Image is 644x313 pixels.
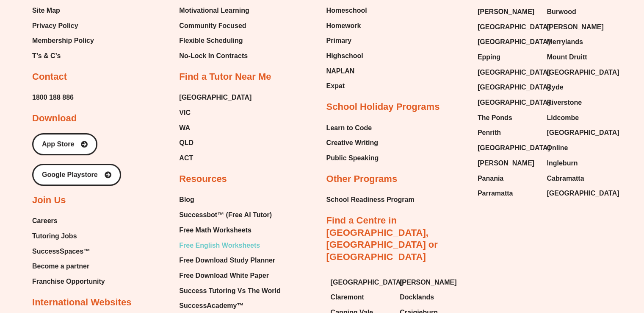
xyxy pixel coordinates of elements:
span: 1800 188 886 [32,91,74,104]
span: Flexible Scheduling [179,34,243,47]
span: Franchise Opportunity [32,275,105,288]
a: Blog [179,193,280,206]
span: SuccessAcademy™ [179,299,243,312]
span: [GEOGRAPHIC_DATA] [547,187,619,200]
span: Merrylands [547,36,583,48]
span: [GEOGRAPHIC_DATA] [478,66,550,79]
span: Homeschool [326,4,367,17]
a: School Readiness Program [326,193,415,206]
span: [GEOGRAPHIC_DATA] [331,276,403,289]
a: Ryde [547,81,608,94]
a: [GEOGRAPHIC_DATA] [478,96,539,109]
a: Lidcombe [547,112,608,124]
span: ACT [179,152,193,165]
span: Homework [326,20,361,32]
span: Successbot™ (Free AI Tutor) [179,209,272,221]
span: Primary [326,34,352,47]
span: [GEOGRAPHIC_DATA] [547,66,619,79]
span: Motivational Learning [179,4,249,17]
span: Online [547,142,568,154]
span: [GEOGRAPHIC_DATA] [478,142,550,154]
span: Community Focused [179,20,246,32]
span: Ingleburn [547,157,578,170]
span: WA [179,122,190,134]
span: App Store [42,141,74,148]
a: Free Download Study Planner [179,254,280,267]
a: No-Lock In Contracts [179,50,251,62]
a: [GEOGRAPHIC_DATA] [547,187,608,200]
span: Learn to Code [326,122,372,134]
a: Parramatta [478,187,539,200]
a: [PERSON_NAME] [400,276,461,289]
span: Tutoring Jobs [32,230,77,243]
h2: International Websites [32,296,131,309]
span: Privacy Policy [32,20,78,32]
span: [GEOGRAPHIC_DATA] [478,96,550,109]
span: No-Lock In Contracts [179,50,248,62]
span: Parramatta [478,187,513,200]
h2: Find a Tutor Near Me [179,71,271,83]
span: Highschool [326,50,363,62]
span: Lidcombe [547,112,579,124]
a: SuccessAcademy™ [179,299,280,312]
span: Expat [326,80,345,92]
h2: Other Programs [326,173,398,185]
a: App Store [32,133,97,155]
a: [GEOGRAPHIC_DATA] [478,66,539,79]
iframe: Chat Widget [503,218,644,313]
a: Burwood [547,6,608,18]
a: [GEOGRAPHIC_DATA] [547,126,608,139]
span: QLD [179,137,193,149]
a: [PERSON_NAME] [547,21,608,34]
span: Creative Writing [326,137,378,149]
a: Claremont [331,291,392,304]
span: The Ponds [478,112,512,124]
a: Public Speaking [326,152,379,165]
a: Riverstone [547,96,608,109]
span: Cabramatta [547,172,584,185]
a: Tutoring Jobs [32,230,105,243]
a: Successbot™ (Free AI Tutor) [179,209,280,221]
h2: School Holiday Programs [326,101,440,113]
span: Free Download Study Planner [179,254,275,267]
span: [GEOGRAPHIC_DATA] [478,21,550,34]
span: [PERSON_NAME] [478,157,534,170]
a: Expat [326,80,367,92]
a: [GEOGRAPHIC_DATA] [331,276,392,289]
a: Free Download White Paper [179,269,280,282]
a: Penrith [478,126,539,139]
a: WA [179,122,252,134]
span: Mount Druitt [547,51,587,64]
a: Panania [478,172,539,185]
span: Careers [32,215,58,227]
a: Epping [478,51,539,64]
span: Google Playstore [42,171,98,178]
h2: Resources [179,173,227,185]
span: Penrith [478,126,501,139]
span: Ryde [547,81,563,94]
a: Become a partner [32,260,105,273]
a: Membership Policy [32,34,94,47]
a: Success Tutoring Vs The World [179,285,280,297]
a: Site Map [32,4,94,17]
span: NAPLAN [326,65,355,78]
h2: Contact [32,71,67,83]
h2: Join Us [32,194,66,207]
span: [PERSON_NAME] [478,6,534,18]
span: Free Math Worksheets [179,224,251,237]
span: Burwood [547,6,576,18]
span: Become a partner [32,260,89,273]
a: NAPLAN [326,65,367,78]
a: Creative Writing [326,137,379,149]
a: [GEOGRAPHIC_DATA] [547,66,608,79]
a: Primary [326,34,367,47]
a: Merrylands [547,36,608,48]
a: [GEOGRAPHIC_DATA] [478,142,539,154]
span: Panania [478,172,503,185]
a: [GEOGRAPHIC_DATA] [478,81,539,94]
a: [GEOGRAPHIC_DATA] [179,91,252,104]
span: [GEOGRAPHIC_DATA] [478,81,550,94]
h2: Download [32,112,77,125]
